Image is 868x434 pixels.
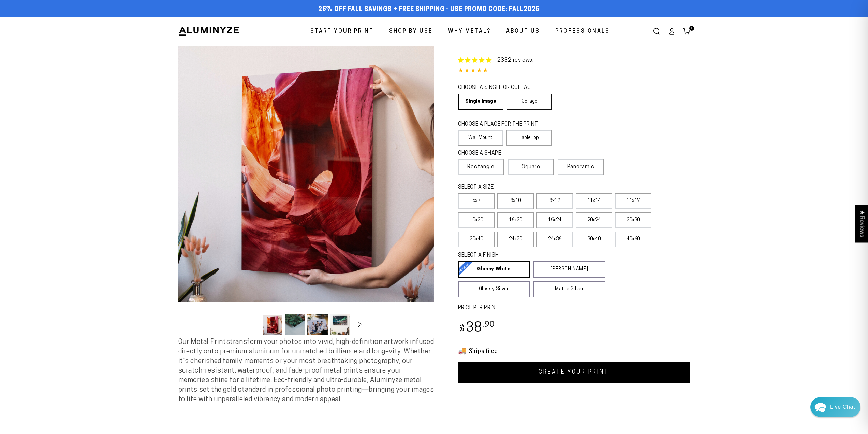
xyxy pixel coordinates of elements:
div: We usually reply in a few hours. [10,32,135,38]
legend: CHOOSE A PLACE FOR THE PRINT [458,121,546,128]
label: 24x30 [497,232,534,247]
div: Recent Conversations [14,55,131,61]
summary: Search our site [649,24,664,39]
div: 4.85 out of 5.0 stars [458,66,690,76]
label: 20x24 [576,212,612,228]
legend: SELECT A FINISH [458,252,589,260]
div: Aluminyze [31,67,120,74]
bdi: 38 [458,322,495,335]
a: Professionals [550,23,615,41]
label: PRICE PER PRINT [458,304,690,312]
img: John [64,10,82,28]
p: Hi [PERSON_NAME], Thank you for reaching out to us. Please go to the Sign-in page and just click ... [23,97,132,103]
a: Start Your Print [305,23,379,41]
sup: .90 [483,321,495,329]
label: 20x40 [458,232,495,247]
p: Order 51398 was NOT delivered. Can you check what is the status and send me a message, please? [23,74,132,81]
span: We run on [52,196,92,199]
label: 24x36 [536,232,573,247]
span: Re:amaze [73,195,92,200]
span: Professionals [555,27,610,37]
label: 16x24 [536,212,573,228]
span: Our Metal Prints transform your photos into vivid, high-definition artwork infused directly onto ... [178,339,434,403]
div: Chat widget toggle [810,397,860,417]
a: Glossy White [458,261,530,278]
button: Load image 4 in gallery view [330,314,350,335]
media-gallery: Gallery Viewer [178,46,434,337]
label: 11x17 [615,193,651,209]
button: Slide left [245,317,260,332]
legend: CHOOSE A SINGLE OR COLLAGE [458,84,546,92]
a: CREATE YOUR PRINT [458,362,690,383]
span: About Us [506,27,540,37]
span: Shop By Use [389,27,433,37]
label: 40x60 [615,232,651,247]
span: 1 [691,26,693,31]
label: 16x20 [497,212,534,228]
button: Load image 3 in gallery view [307,314,328,335]
label: Table Top [506,130,552,146]
span: $ [459,325,465,334]
label: 10x20 [458,212,495,228]
button: Load image 1 in gallery view [262,314,283,335]
a: Glossy Silver [458,281,530,297]
button: Load image 2 in gallery view [285,314,305,335]
label: 20x30 [615,212,651,228]
span: 25% off FALL Savings + Free Shipping - Use Promo Code: FALL2025 [318,6,540,13]
a: [PERSON_NAME] [533,261,605,278]
div: [DATE] [120,90,132,95]
legend: SELECT A SIZE [458,184,594,192]
div: Contact Us Directly [830,397,855,417]
a: Matte Silver [533,281,605,297]
span: Rectangle [467,163,495,171]
a: Collage [507,94,552,110]
img: Helga [78,10,96,28]
span: Start Your Print [310,27,374,37]
a: Shop By Use [384,23,438,41]
div: Click to open Judge.me floating reviews tab [855,205,868,242]
a: 2332 reviews. [497,58,534,63]
label: Wall Mount [458,130,503,146]
img: Marie J [49,10,67,28]
legend: CHOOSE A SHAPE [458,150,547,157]
img: Aluminyze [178,26,240,37]
div: [DATE] [120,68,132,73]
label: 8x10 [497,193,534,209]
span: Square [521,163,540,171]
label: 30x40 [576,232,612,247]
div: [PERSON_NAME] [31,89,120,96]
a: About Us [501,23,545,41]
span: Why Metal? [448,27,491,37]
img: c16ff39721cbe1b49bf0dbefdff658c2 [23,67,29,74]
label: 11x14 [576,193,612,209]
label: 8x12 [536,193,573,209]
label: 5x7 [458,193,495,209]
h3: 🚚 Ships free [458,346,690,355]
a: Send a Message [46,206,99,217]
a: Single Image [458,94,503,110]
img: fba842a801236a3782a25bbf40121a09 [23,89,29,96]
button: Slide right [352,317,367,332]
span: Panoramic [567,164,594,170]
a: Why Metal? [443,23,496,41]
